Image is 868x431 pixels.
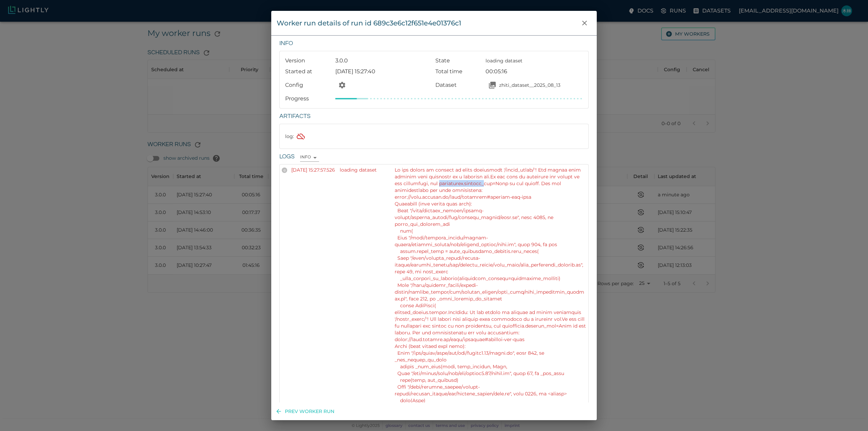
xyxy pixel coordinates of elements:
[279,111,589,122] h6: Artifacts
[486,78,583,92] a: Open your dataset zhiti_dataset__2025_08_13zhiti_dataset__2025_08_13
[285,130,360,143] p: log :
[435,67,483,76] p: Total time
[435,81,483,89] p: Dataset
[499,82,560,89] p: zhiti_dataset__2025_08_13
[486,78,499,92] button: Open your dataset zhiti_dataset__2025_08_13
[285,81,333,89] p: Config
[282,168,287,173] div: ERROR
[486,68,507,75] time: 00:05:16
[285,67,333,76] p: Started at
[285,57,333,65] p: Version
[435,57,483,65] p: State
[300,154,319,161] div: INFO
[335,68,375,75] span: [DATE] 15:27:40
[279,38,589,49] h6: Info
[291,166,336,173] p: [DATE] 15:27:57.526
[285,95,333,103] p: Progress
[274,405,337,418] button: Prev worker run
[578,16,591,30] button: close
[333,54,433,65] div: 3.0.0
[277,18,461,28] div: Worker run details of run id 689c3e6c12f651e4e01376c1
[486,58,522,64] span: loading dataset
[279,152,295,162] h6: Logs
[340,166,391,173] p: loading dataset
